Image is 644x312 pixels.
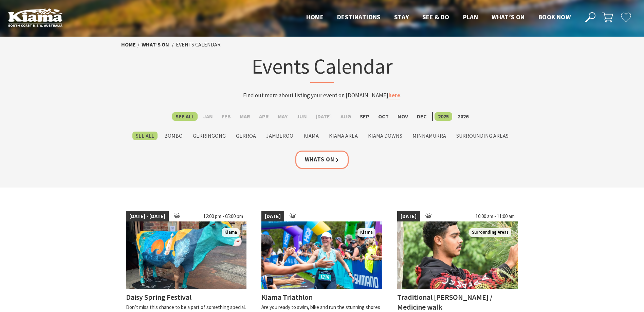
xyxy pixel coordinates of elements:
[394,112,411,121] label: Nov
[218,112,234,121] label: Feb
[200,112,216,121] label: Jan
[132,132,158,140] label: See All
[413,112,430,121] label: Dec
[295,151,349,169] a: Whats On
[176,40,221,49] li: Events Calendar
[469,228,511,237] span: Surrounding Areas
[306,13,324,21] span: Home
[409,132,449,140] label: Minnamurra
[126,221,247,289] img: Dairy Cow Art
[326,132,361,140] label: Kiama Area
[189,91,455,100] p: Find out more about listing your event on [DOMAIN_NAME] .
[236,112,254,121] label: Mar
[538,13,571,21] span: Book now
[312,112,335,121] label: [DATE]
[375,112,392,121] label: Oct
[453,132,512,140] label: Surrounding Areas
[142,41,169,48] a: What’s On
[126,211,169,222] span: [DATE] - [DATE]
[365,132,406,140] label: Kiama Downs
[337,112,354,121] label: Aug
[233,132,259,140] label: Gerroa
[222,228,240,237] span: Kiama
[200,211,246,222] span: 12:00 pm - 05:00 pm
[261,221,382,289] img: kiamatriathlon
[121,41,136,48] a: Home
[388,92,400,99] a: here
[263,132,297,140] label: Jamberoo
[256,112,272,121] label: Apr
[299,12,577,23] nav: Main Menu
[189,53,455,83] h1: Events Calendar
[293,112,310,121] label: Jun
[172,112,198,121] label: See All
[397,292,493,312] h4: Traditional [PERSON_NAME] / Medicine walk
[357,228,375,237] span: Kiama
[8,8,62,27] img: Kiama Logo
[356,112,373,121] label: Sep
[492,13,525,21] span: What’s On
[463,13,478,21] span: Plan
[274,112,291,121] label: May
[261,211,284,222] span: [DATE]
[161,132,186,140] label: Bombo
[337,13,381,21] span: Destinations
[261,292,313,302] h4: Kiama Triathlon
[454,112,472,121] label: 2026
[189,132,229,140] label: Gerringong
[472,211,518,222] span: 10:00 am - 11:00 am
[300,132,322,140] label: Kiama
[397,211,420,222] span: [DATE]
[422,13,449,21] span: See & Do
[394,13,409,21] span: Stay
[435,112,452,121] label: 2025
[126,292,191,302] h4: Daisy Spring Festival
